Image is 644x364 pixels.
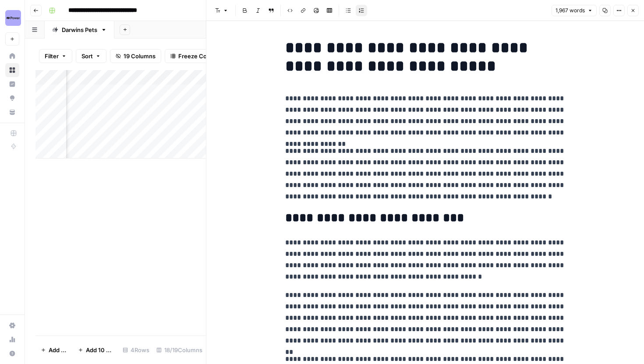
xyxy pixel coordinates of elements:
[153,343,206,357] div: 18/19 Columns
[5,91,19,105] a: Opportunities
[556,7,585,14] span: 1,967 words
[124,52,156,60] span: 19 Columns
[76,49,106,63] button: Sort
[5,332,19,346] a: Usage
[5,318,19,332] a: Settings
[62,25,97,34] div: Darwins Pets
[119,343,153,357] div: 4 Rows
[5,63,19,77] a: Browse
[165,49,229,63] button: Freeze Columns
[110,49,161,63] button: 19 Columns
[39,49,72,63] button: Filter
[5,77,19,91] a: Insights
[81,52,93,60] span: Sort
[5,7,19,29] button: Workspace: Power Digital
[86,346,114,354] span: Add 10 Rows
[45,52,59,60] span: Filter
[5,105,19,119] a: Your Data
[5,346,19,360] button: Help + Support
[552,5,597,16] button: 1,967 words
[178,52,223,60] span: Freeze Columns
[49,346,67,354] span: Add Row
[45,21,114,39] a: Darwins Pets
[73,343,119,357] button: Add 10 Rows
[5,10,21,26] img: Power Digital Logo
[5,49,19,63] a: Home
[35,343,73,357] button: Add Row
